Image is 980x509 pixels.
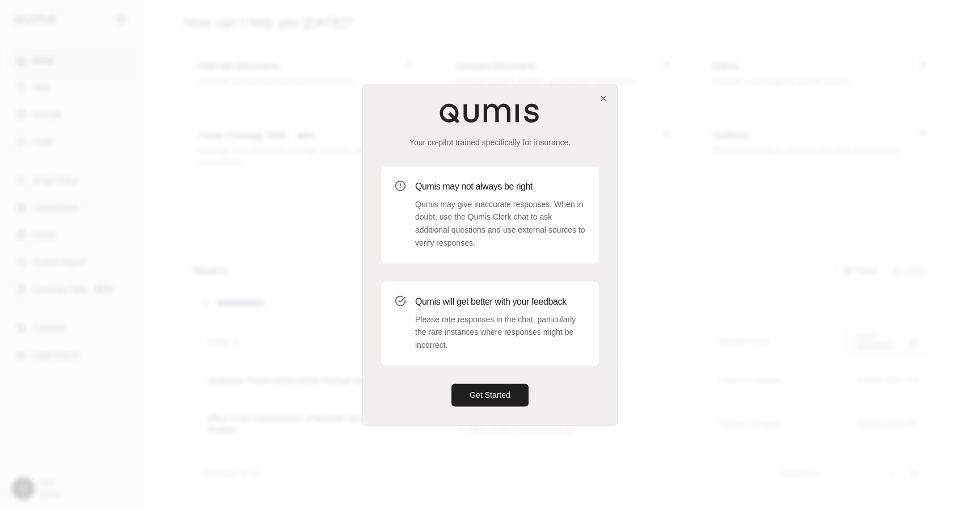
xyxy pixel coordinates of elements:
h3: Qumis will get better with your feedback [415,295,585,309]
button: Get Started [451,384,529,406]
p: Your co-pilot trained specifically for insurance. [381,137,599,148]
p: Qumis may give inaccurate responses. When in doubt, use the Qumis Clerk chat to ask additional qu... [415,198,585,250]
h3: Qumis may not always be right [415,180,585,193]
p: Please rate responses in the chat, particularly the rare instances where responses might be incor... [415,313,585,352]
img: Qumis Logo [439,103,541,123]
